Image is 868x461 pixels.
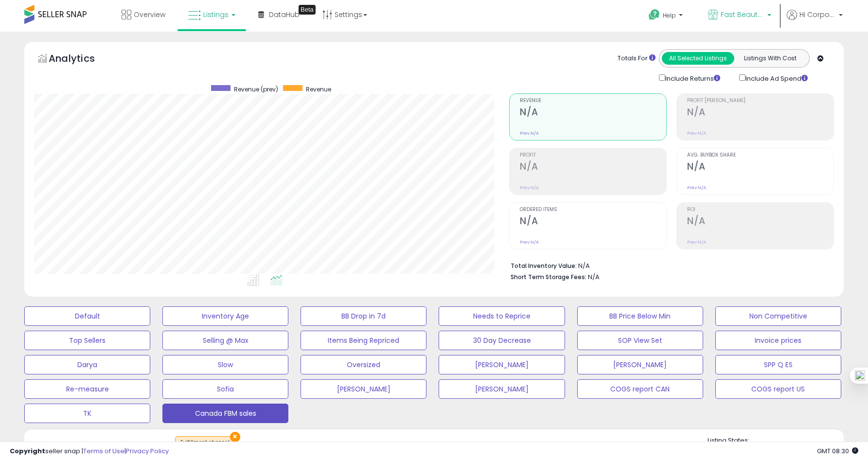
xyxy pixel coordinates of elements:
[10,446,45,456] strong: Copyright
[511,262,577,270] b: Total Inventory Value:
[126,446,169,456] a: Privacy Policy
[687,207,833,213] span: ROI
[520,130,539,136] small: Prev: N/A
[577,331,703,350] button: SOP View Set
[687,185,706,191] small: Prev: N/A
[439,379,565,399] button: [PERSON_NAME]
[301,331,426,350] button: Items Being Repriced
[577,355,703,374] button: [PERSON_NAME]
[687,153,833,158] span: Avg. Buybox Share
[855,371,865,381] img: one_i.png
[715,355,841,374] button: SPP Q ES
[817,446,858,456] span: 2025-10-6 08:30 GMT
[520,185,539,191] small: Prev: N/A
[641,1,692,32] a: Help
[687,239,706,245] small: Prev: N/A
[687,215,833,229] h2: N/A
[301,355,426,374] button: Oversized
[520,239,539,245] small: Prev: N/A
[24,355,150,374] button: Darya
[49,52,114,68] h5: Analytics
[180,439,230,453] span: Fulfillment channel :
[799,10,836,19] span: Hi Corporate
[687,130,706,136] small: Prev: N/A
[439,331,565,350] button: 30 Day Decrease
[162,404,288,423] button: Canada FBM sales
[24,306,150,326] button: Default
[648,9,660,21] i: Get Help
[134,10,165,19] span: Overview
[520,215,666,229] h2: N/A
[520,106,666,120] h2: N/A
[511,273,586,281] b: Short Term Storage Fees:
[663,11,676,19] span: Help
[439,306,565,326] button: Needs to Reprice
[439,355,565,374] button: [PERSON_NAME]
[734,52,806,65] button: Listings With Cost
[721,10,764,19] span: Fast Beauty ([GEOGRAPHIC_DATA])
[511,259,827,271] li: N/A
[10,447,169,456] div: seller snap | |
[708,436,844,445] p: Listing States:
[577,379,703,399] button: COGS report CAN
[618,54,655,63] div: Totals For
[299,5,316,15] div: Tooltip anchor
[520,153,666,158] span: Profit
[24,331,150,350] button: Top Sellers
[203,10,229,19] span: Listings
[787,10,843,32] a: Hi Corporate
[715,379,841,399] button: COGS report US
[269,10,300,19] span: DataHub
[588,272,600,282] span: N/A
[234,85,278,93] span: Revenue (prev)
[24,379,150,399] button: Re-measure
[24,404,150,423] button: TK
[652,72,732,84] div: Include Returns
[732,72,823,84] div: Include Ad Spend
[687,161,833,174] h2: N/A
[162,331,288,350] button: Selling @ Max
[306,85,331,93] span: Revenue
[301,306,426,326] button: BB Drop in 7d
[83,446,124,456] a: Terms of Use
[52,440,89,453] h5: Listings
[230,432,240,442] button: ×
[301,379,426,399] button: [PERSON_NAME]
[520,98,666,104] span: Revenue
[715,306,841,326] button: Non Competitive
[662,52,734,65] button: All Selected Listings
[520,207,666,213] span: Ordered Items
[577,306,703,326] button: BB Price Below Min
[687,106,833,120] h2: N/A
[687,98,833,104] span: Profit [PERSON_NAME]
[520,161,666,174] h2: N/A
[162,306,288,326] button: Inventory Age
[162,379,288,399] button: Sofia
[162,355,288,374] button: Slow
[715,331,841,350] button: Invoice prices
